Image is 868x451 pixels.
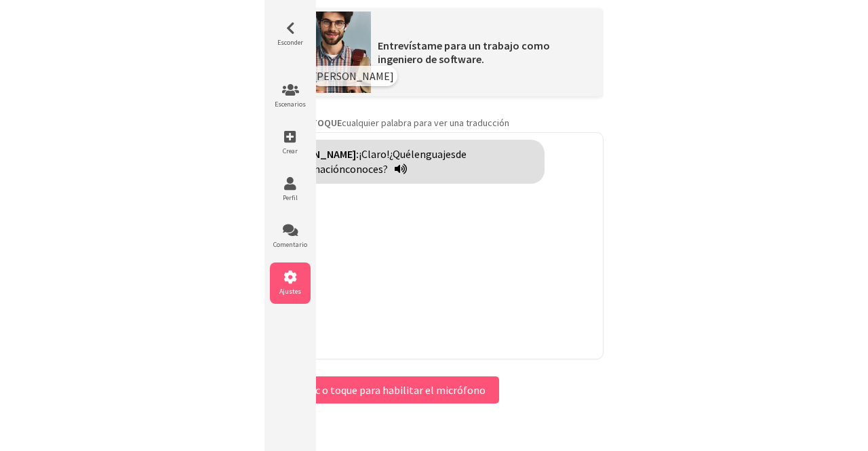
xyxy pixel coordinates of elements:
[273,240,307,249] font: Comentario
[279,147,359,161] font: [PERSON_NAME]:
[378,39,550,66] font: Entrevístame para un trabajo como ingeniero de software.
[278,383,486,397] font: Haga clic o toque para habilitar el micrófono
[389,147,411,161] font: ¿Qué
[264,376,499,404] button: Haga clic o toque para habilitar el micrófono
[313,69,394,83] font: [PERSON_NAME]
[283,146,298,155] font: Crear
[275,100,306,109] font: Escenarios
[345,162,383,176] font: conoces
[272,140,545,184] div: Haga clic para traducir
[411,147,456,161] font: lenguajes
[361,147,389,161] font: Claro!
[279,287,301,296] font: Ajustes
[342,117,509,129] font: cualquier palabra para ver una traducción
[383,162,388,176] font: ?
[303,12,371,93] img: Imagen del escenario
[283,193,298,202] font: Perfil
[359,147,361,161] font: ¡
[277,38,303,47] font: Esconder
